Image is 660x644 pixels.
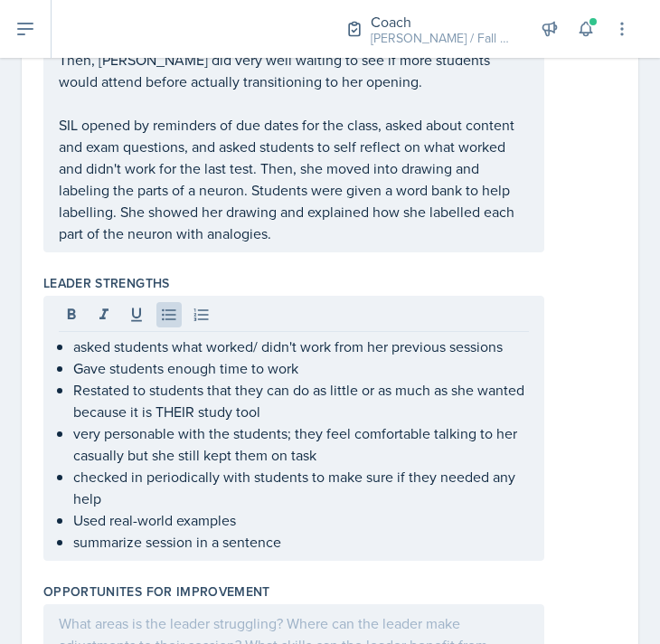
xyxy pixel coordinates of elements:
[371,29,515,48] div: [PERSON_NAME] / Fall 2025
[73,509,529,531] p: Used real-world examples
[73,466,529,509] p: checked in periodically with students to make sure if they needed any help
[43,274,170,292] label: Leader Strengths
[73,422,529,466] p: very personable with the students; they feel comfortable talking to her casually but she still ke...
[43,582,270,601] label: Opportunites for Improvement
[371,11,515,33] div: Coach
[73,336,529,357] p: asked students what worked/ didn't work from her previous sessions
[59,114,529,244] p: SIL opened by reminders of due dates for the class, asked about content and exam questions, and a...
[73,357,529,379] p: Gave students enough time to work
[73,379,529,422] p: Restated to students that they can do as little or as much as she wanted because it is THEIR stud...
[73,531,529,553] p: summarize session in a sentence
